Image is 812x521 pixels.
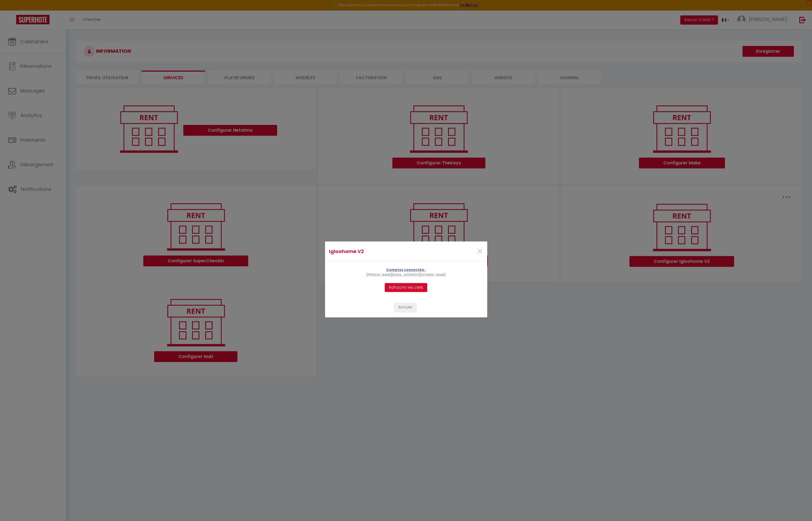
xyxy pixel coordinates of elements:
h4: Igloohome V2 [329,248,429,255]
p: Comptes connectée : [366,267,446,273]
p: [PERSON_NAME][EMAIL_ADDRESS][DOMAIN_NAME] [366,273,446,278]
button: Annuler [394,303,417,312]
button: Rafraichir les clefs [385,283,427,292]
span: × [476,243,483,260]
button: Close [476,246,483,257]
